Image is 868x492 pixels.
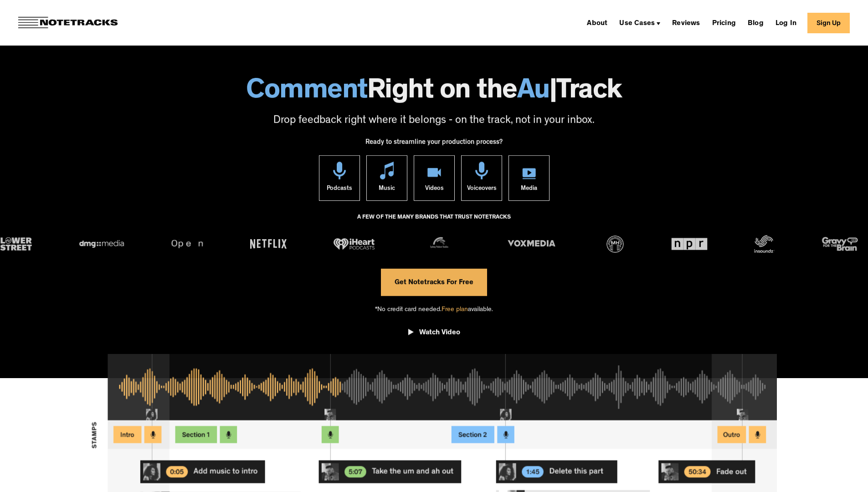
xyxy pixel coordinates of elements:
span: Comment [246,78,367,107]
a: About [583,15,611,30]
div: Use Cases [616,15,664,30]
div: A FEW OF THE MANY BRANDS THAT TRUST NOTETRACKS [357,210,511,234]
div: Videos [425,179,443,200]
a: Get Notetracks For Free [381,268,487,296]
a: Music [366,155,407,200]
a: Log In [772,15,800,30]
div: Music [379,179,395,200]
a: open lightbox [408,322,460,347]
span: Free plan [442,306,468,313]
p: Drop feedback right where it belongs - on the track, not in your inbox. [9,113,859,129]
a: Voiceovers [461,155,502,200]
div: Watch Video [419,328,460,338]
a: Blog [744,15,767,30]
div: Voiceovers [467,179,496,200]
a: Sign Up [807,13,850,33]
span: Au [517,78,550,107]
div: Ready to streamline your production process? [365,133,503,155]
div: Media [521,179,537,200]
span: | [550,78,557,107]
a: Reviews [668,15,704,30]
a: Videos [414,155,455,200]
a: Podcasts [319,155,360,200]
a: Pricing [709,15,740,30]
div: Use Cases [619,20,655,27]
div: *No credit card needed. available. [375,296,493,322]
a: Media [508,155,550,200]
div: Podcasts [327,179,352,200]
h1: Right on the Track [9,78,859,107]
